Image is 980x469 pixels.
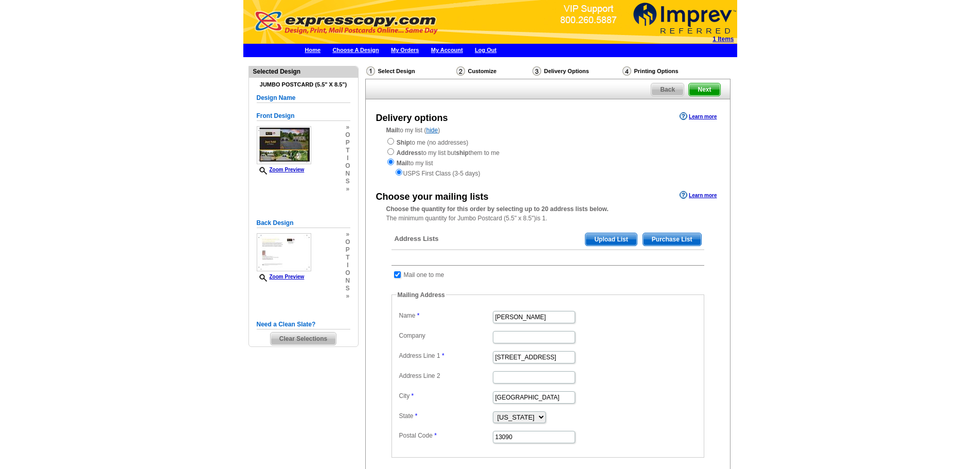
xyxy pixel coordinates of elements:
span: o [345,269,350,277]
strong: 1 Items [712,36,734,43]
img: small-thumb.jpg [257,126,311,164]
div: Choose your mailing lists [376,190,489,204]
a: Home [305,47,321,53]
strong: Choose the quantity for this order by selecting up to 20 address lists below. [386,205,609,213]
strong: Mail [386,127,398,134]
h4: Jumbo Postcard (5.5" x 8.5") [257,81,350,88]
td: Mail one to me [403,270,445,280]
div: Delivery Options [531,66,621,79]
a: Back [651,83,684,96]
span: n [345,170,350,178]
span: Upload List [585,233,636,246]
div: Delivery options [376,111,448,125]
a: Choose A Design [332,47,379,53]
h5: Need a Clean Slate? [257,320,350,329]
span: Clear Selections [271,333,336,345]
span: » [345,124,350,131]
span: o [345,131,350,139]
span: i [345,262,350,269]
div: to me (no addresses) to my list but them to me to my list [386,137,709,178]
strong: Mail [397,160,408,167]
div: Printing Options [621,66,713,76]
img: Select Design [366,66,375,76]
span: s [345,285,350,292]
a: Learn more [680,112,717,120]
label: Address Line 2 [399,371,492,380]
h5: Back Design [257,218,350,228]
a: My Account [431,47,463,53]
div: to my list ( ) [366,126,730,178]
span: Purchase List [643,233,701,246]
div: Selected Design [249,66,358,76]
span: o [345,238,350,246]
a: Zoom Preview [257,167,305,172]
a: Log Out [475,47,496,53]
span: n [345,277,350,285]
div: The minimum quantity for Jumbo Postcard (5.5" x 8.5")is 1. [366,204,730,223]
label: City [399,391,492,401]
img: Printing Options & Summary [622,66,631,76]
legend: Mailing Address [397,290,446,300]
span: s [345,178,350,185]
span: » [345,185,350,193]
h5: Front Design [257,111,350,121]
label: State [399,411,492,421]
span: t [345,254,350,262]
span: » [345,292,350,300]
label: Address Line 1 [399,351,492,360]
span: i [345,154,350,162]
span: p [345,139,350,147]
a: Zoom Preview [257,274,305,280]
a: hide [426,127,438,134]
span: Back [651,83,684,96]
img: small-thumb.jpg [257,233,311,271]
strong: Address [397,149,421,157]
label: Company [399,331,492,340]
strong: Ship [397,139,410,146]
div: Select Design [365,66,455,79]
a: Learn more [680,191,717,199]
span: t [345,147,350,154]
span: o [345,162,350,170]
span: » [345,231,350,238]
span: Address Lists [395,234,439,244]
h5: Design Name [257,93,350,103]
label: Name [399,311,492,320]
strong: ship [456,149,469,157]
span: p [345,246,350,254]
img: Delivery Options [532,66,541,76]
div: Customize [455,66,531,76]
a: My Orders [391,47,419,53]
div: USPS First Class (3-5 days) [386,168,709,178]
img: Customize [456,66,465,76]
span: Next [689,83,720,96]
label: Postal Code [399,431,492,440]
